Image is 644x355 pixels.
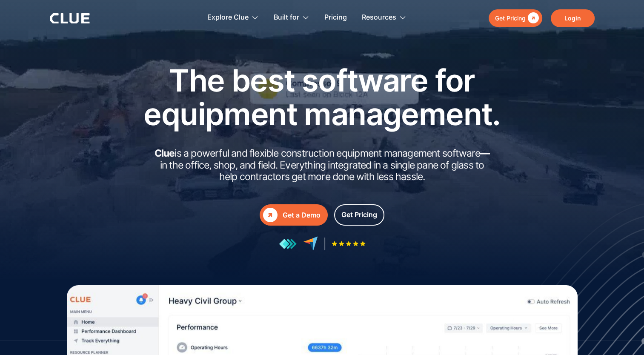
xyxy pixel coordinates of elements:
[155,147,175,159] strong: Clue
[362,4,406,31] div: Resources
[152,148,492,183] h2: is a powerful and flexible construction equipment management software in the office, shop, and fi...
[131,63,514,131] h1: The best software for equipment management.
[332,241,366,246] img: Five-star rating icon
[283,210,321,220] div: Get a Demo
[207,4,249,31] div: Explore Clue
[480,147,489,159] strong: —
[274,4,299,31] div: Built for
[334,204,384,226] a: Get Pricing
[601,314,644,355] iframe: Chat Widget
[303,236,318,251] img: reviews at capterra
[495,13,526,23] div: Get Pricing
[341,209,377,220] div: Get Pricing
[274,4,309,31] div: Built for
[207,4,259,31] div: Explore Clue
[489,9,542,27] a: Get Pricing
[263,208,278,222] div: 
[362,4,396,31] div: Resources
[279,238,297,249] img: reviews at getapp
[526,13,539,23] div: 
[551,9,595,27] a: Login
[324,4,347,31] a: Pricing
[260,204,328,226] a: Get a Demo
